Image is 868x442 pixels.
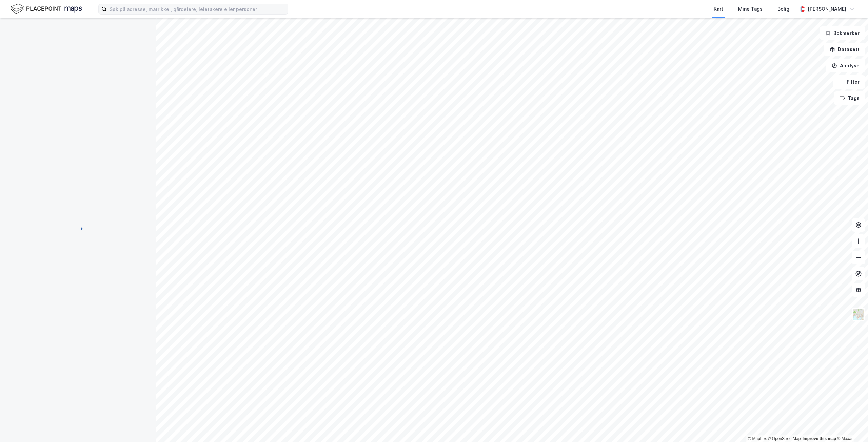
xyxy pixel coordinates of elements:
[748,436,767,441] a: Mapbox
[808,5,846,13] div: [PERSON_NAME]
[777,5,789,13] div: Bolig
[820,26,865,40] button: Bokmerker
[852,308,865,321] img: Z
[834,409,868,442] div: Kontrollprogram for chat
[11,3,82,15] img: logo.f888ab2527a4732fd821a326f86c7f29.svg
[833,75,865,89] button: Filter
[768,436,801,441] a: OpenStreetMap
[826,59,865,72] button: Analyse
[834,91,865,105] button: Tags
[803,436,836,441] a: Improve this map
[73,221,83,232] img: spinner.a6d8c91a73a9ac5275cf975e30b51cfb.svg
[824,43,865,56] button: Datasett
[714,5,723,13] div: Kart
[738,5,763,13] div: Mine Tags
[107,4,288,14] input: Søk på adresse, matrikkel, gårdeiere, leietakere eller personer
[834,409,868,442] iframe: Chat Widget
